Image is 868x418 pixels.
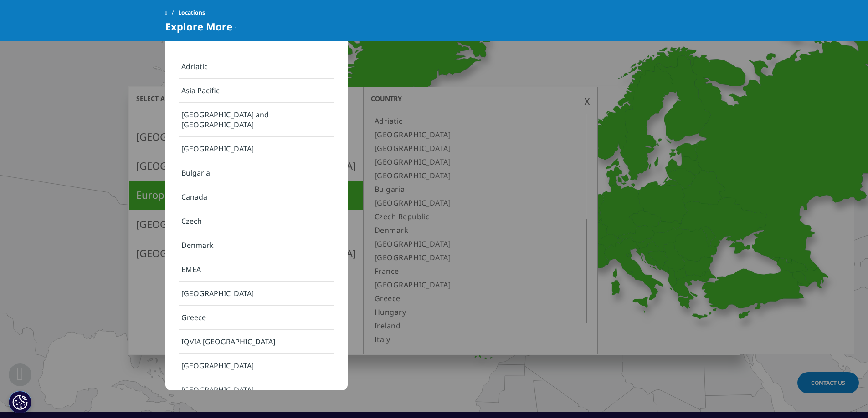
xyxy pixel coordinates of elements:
[129,122,363,151] a: [GEOGRAPHIC_DATA]
[129,239,363,268] a: [GEOGRAPHIC_DATA] and [GEOGRAPHIC_DATA]
[179,55,334,79] a: Adriatic
[371,346,567,360] a: [GEOGRAPHIC_DATA]
[179,185,334,209] a: Canada
[371,332,567,346] a: Italy
[811,379,845,387] span: Contact Us
[584,94,590,108] div: X
[179,306,334,330] a: Greece
[179,354,334,378] a: [GEOGRAPHIC_DATA]
[371,264,567,278] a: France
[371,196,567,210] a: [GEOGRAPHIC_DATA]
[371,292,567,305] a: Greece
[371,114,567,128] a: Adriatic
[371,210,567,223] a: Czech Republic
[9,391,31,413] button: Cookies Settings
[179,103,334,137] a: [GEOGRAPHIC_DATA] and [GEOGRAPHIC_DATA]
[179,378,334,402] a: [GEOGRAPHIC_DATA]
[179,330,334,354] a: IQVIA [GEOGRAPHIC_DATA]
[797,372,859,393] a: Contact Us
[129,210,363,239] a: [GEOGRAPHIC_DATA]
[371,319,567,332] a: Ireland
[129,94,363,103] h3: Select a continent
[371,251,567,264] a: [GEOGRAPHIC_DATA]
[165,21,232,32] span: Explore More
[371,305,567,319] a: Hungary
[179,257,334,282] a: EMEA
[179,161,334,185] a: Bulgaria
[371,169,567,182] a: [GEOGRAPHIC_DATA]
[129,181,363,210] a: Europe
[179,209,334,233] a: Czech
[371,155,567,169] a: [GEOGRAPHIC_DATA]
[179,79,334,103] a: Asia Pacific
[371,141,567,155] a: [GEOGRAPHIC_DATA]
[179,137,334,161] a: [GEOGRAPHIC_DATA]
[371,128,567,141] a: [GEOGRAPHIC_DATA]
[179,282,334,306] a: [GEOGRAPHIC_DATA]
[178,5,205,21] span: Locations
[371,223,567,237] a: Denmark
[371,237,567,251] a: [GEOGRAPHIC_DATA]
[371,278,567,292] a: [GEOGRAPHIC_DATA]
[179,233,334,257] a: Denmark
[371,182,567,196] a: Bulgaria
[364,87,597,110] h3: Country
[129,151,363,181] a: [GEOGRAPHIC_DATA] and [GEOGRAPHIC_DATA]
